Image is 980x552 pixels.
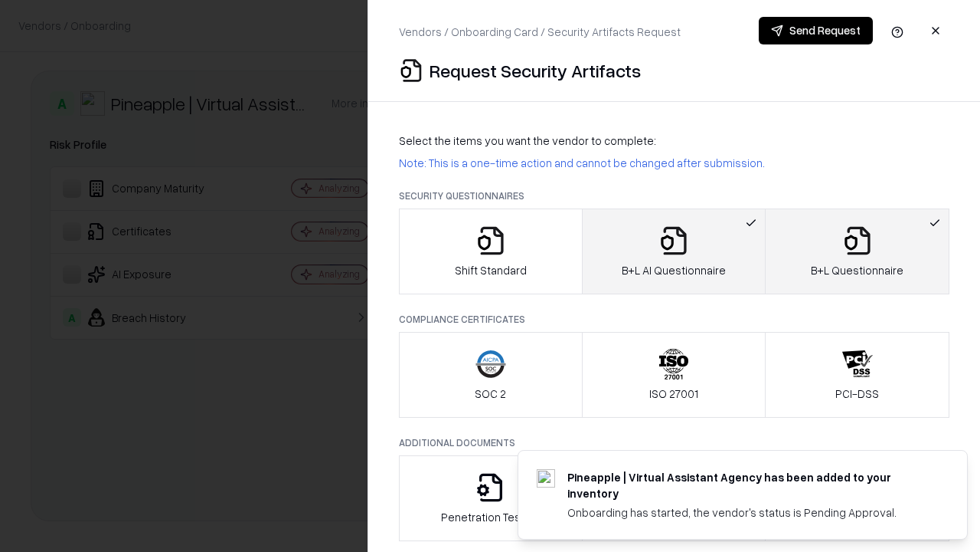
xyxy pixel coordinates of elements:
p: Security Questionnaires [399,189,949,202]
p: Penetration Testing [441,509,540,525]
p: Shift Standard [455,262,527,278]
p: PCI-DSS [835,386,879,402]
button: Send Request [759,17,873,44]
div: Onboarding has started, the vendor's status is Pending Approval. [567,504,930,521]
button: Shift Standard [399,209,583,294]
p: Additional Documents [399,436,949,449]
button: ISO 27001 [582,332,766,418]
p: Select the items you want the vendor to complete: [399,133,949,149]
p: B+L Questionnaire [811,262,903,278]
button: B+L AI Questionnaire [582,209,766,294]
p: Compliance Certificates [399,313,949,326]
p: Request Security Artifacts [430,58,641,83]
p: Vendors / Onboarding Card / Security Artifacts Request [399,24,681,40]
button: Penetration Testing [399,455,583,541]
p: ISO 27001 [649,386,698,402]
p: SOC 2 [475,386,506,402]
p: Note: This is a one-time action and cannot be changed after submission. [399,155,949,171]
p: B+L AI Questionnaire [622,262,726,278]
button: B+L Questionnaire [765,209,949,294]
button: SOC 2 [399,332,583,418]
button: PCI-DSS [765,332,949,418]
div: Pineapple | Virtual Assistant Agency has been added to your inventory [567,469,930,501]
img: trypineapple.com [537,469,555,488]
